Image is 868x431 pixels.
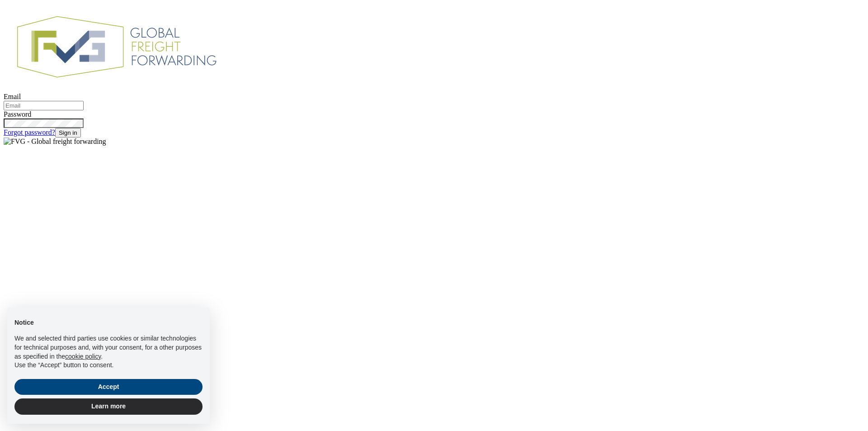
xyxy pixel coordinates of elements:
[14,318,203,327] h2: Notice
[4,4,230,91] img: FVG - Global freight forwarding
[14,379,203,395] button: Accept
[14,334,203,361] p: We and selected third parties use cookies or similar technologies for technical purposes and, wit...
[55,128,81,137] button: Sign in
[4,128,55,136] a: Forgot password?
[4,93,21,100] label: Email
[65,353,101,360] a: cookie policy
[4,110,31,118] label: Password
[14,398,203,415] button: Learn more
[14,361,203,370] p: Use the “Accept” button to consent.
[4,137,106,146] img: FVG - Global freight forwarding
[4,101,84,110] input: Email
